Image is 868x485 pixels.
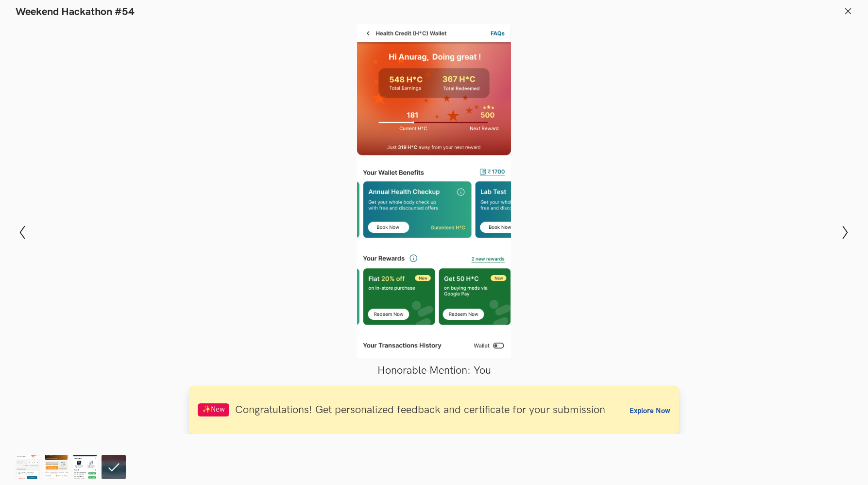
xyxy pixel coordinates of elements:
[198,403,229,416] span: ✨New
[44,455,68,479] img: credit_screen4.png
[189,386,679,434] a: ✨New Congratulations! Get personalized feedback and certificate for your submissionExplore Now
[630,407,670,415] span: Explore Now
[16,455,40,479] img: _Final.png
[16,6,135,18] h1: Weekend Hackathon #54
[377,364,491,377] span: Honorable Mention: You
[73,455,97,479] img: Samiksha_Fulara_Apollo_247.png
[235,403,605,416] span: Congratulations! Get personalized feedback and certificate for your submission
